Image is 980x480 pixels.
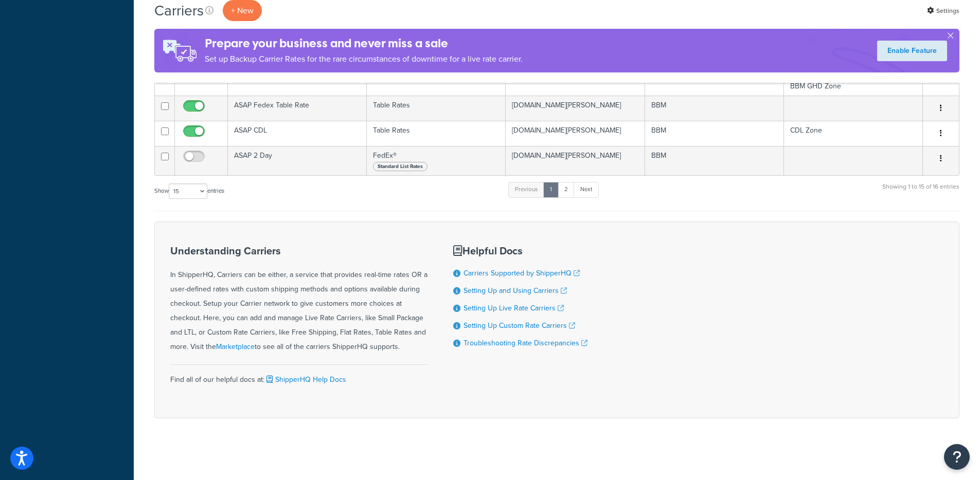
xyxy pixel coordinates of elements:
[464,285,567,296] a: Setting Up and Using Carriers
[367,146,506,175] td: FedEx®
[464,268,580,279] a: Carriers Supported by ShipperHQ
[558,182,575,197] a: 2
[944,444,970,470] button: Open Resource Center
[506,146,645,175] td: [DOMAIN_NAME][PERSON_NAME]
[574,182,599,197] a: Next
[228,146,367,175] td: ASAP 2 Day
[882,181,959,203] div: Showing 1 to 15 of 16 entries
[154,183,224,199] label: Show entries
[464,338,587,348] a: Troubleshooting Rate Discrepancies
[228,121,367,146] td: ASAP CDL
[506,121,645,146] td: [DOMAIN_NAME][PERSON_NAME]
[170,245,427,256] h3: Understanding Carriers
[645,96,784,121] td: BBM
[154,29,205,72] img: ad-rules-rateshop-fe6ec290ccb7230408bd80ed9643f0289d75e0ffd9eb532fc0e269fcd187b520.png
[877,41,947,61] a: Enable Feature
[543,182,559,197] a: 1
[170,245,427,354] div: In ShipperHQ, Carriers can be either, a service that provides real-time rates OR a user-defined r...
[169,183,207,199] select: Showentries
[205,52,523,66] p: Set up Backup Carrier Rates for the rare circumstances of downtime for a live rate carrier.
[464,320,575,331] a: Setting Up Custom Rate Carriers
[367,96,506,121] td: Table Rates
[264,374,346,385] a: ShipperHQ Help Docs
[508,182,544,197] a: Previous
[228,96,367,121] td: ASAP Fedex Table Rate
[216,341,255,352] a: Marketplace
[464,303,564,313] a: Setting Up Live Rate Carriers
[205,35,523,52] h4: Prepare your business and never miss a sale
[154,1,204,21] h1: Carriers
[373,162,427,171] span: Standard List Rates
[453,245,587,256] h3: Helpful Docs
[927,4,959,18] a: Settings
[506,96,645,121] td: [DOMAIN_NAME][PERSON_NAME]
[645,121,784,146] td: BBM
[367,121,506,146] td: Table Rates
[645,146,784,175] td: BBM
[170,364,427,387] div: Find all of our helpful docs at:
[784,121,923,146] td: CDL Zone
